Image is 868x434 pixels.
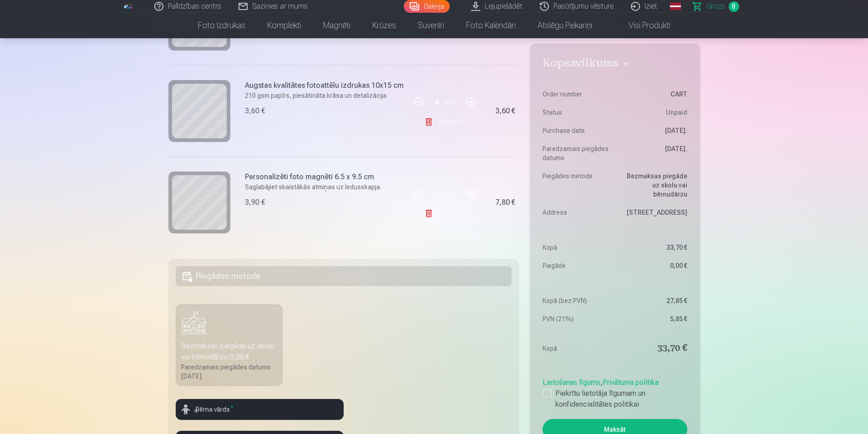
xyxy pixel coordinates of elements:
[245,172,380,182] h6: Personalizēti foto magnēti 6.5 x 9.5 cm
[444,91,458,113] div: gab.
[543,314,610,323] dt: PVN (21%)
[543,126,610,135] dt: Purchase date
[619,208,687,217] dd: [STREET_ADDRESS]
[543,108,610,117] dt: Status
[543,388,687,410] label: Piekrītu lietotāja līgumam un konfidencialitātes politikai
[176,266,512,286] h5: Piegādes metode
[455,13,527,38] a: Foto kalendāri
[619,90,687,99] dd: CART
[245,182,380,192] p: Saglabājiet skaistākās atmiņas uz ledusskapja
[619,261,687,270] dd: 0,00 €
[181,341,278,363] div: Bezmaksas piegāde uz skolu vai bērnudārzu :
[543,342,610,355] dt: Kopā
[256,13,312,38] a: Komplekti
[543,373,687,410] div: ,
[619,172,687,199] dd: Bezmaksas piegāde uz skolu vai bērnudārzu
[619,243,687,252] dd: 33,70 €
[312,13,361,38] a: Magnēti
[619,342,687,355] dd: 33,70 €
[407,13,455,38] a: Suvenīri
[619,314,687,323] dd: 5,85 €
[245,80,404,91] h6: Augstas kvalitātes fotoattēlu izdrukas 10x15 cm
[619,126,687,135] dd: [DATE].
[124,4,134,9] img: /fa1
[603,13,681,38] a: Visi produkti
[543,208,610,217] dt: Address
[495,108,515,114] div: 3,60 €
[245,106,265,116] div: 3,60 €
[245,197,265,208] div: 3,90 €
[543,378,600,387] a: Lietošanas līgums
[543,296,610,305] dt: Kopā (bez PVN)
[361,13,407,38] a: Krūzes
[543,172,610,199] dt: Piegādes metode
[543,90,610,99] dt: Order number
[706,1,725,12] span: Grozs
[181,363,278,381] div: Paredzamais piegādes datums [DATE].
[619,296,687,305] dd: 27,85 €
[543,144,610,162] dt: Paredzamais piegādes datums
[619,144,687,162] dd: [DATE].
[729,1,739,12] span: 8
[543,243,610,252] dt: Kopā
[444,182,458,204] div: gab.
[424,113,466,131] a: Noņemt
[424,204,466,222] a: Noņemt
[603,378,659,387] a: Privātuma politika
[666,108,687,117] span: Unpaid
[527,13,603,38] a: Atslēgu piekariņi
[229,353,249,361] b: 0,00 €
[543,56,687,73] button: Kopsavilkums
[543,261,610,270] dt: Piegāde
[245,91,404,100] p: 210 gsm papīrs, piesātināta krāsa un detalizācija
[495,200,515,205] div: 7,80 €
[187,13,256,38] a: Foto izdrukas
